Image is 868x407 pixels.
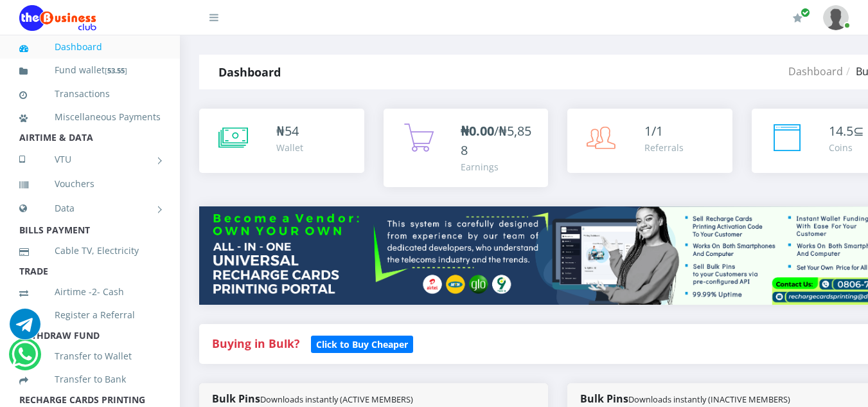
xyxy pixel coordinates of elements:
[105,66,127,75] small: [ ]
[788,64,843,78] a: Dashboard
[19,55,161,86] a: Fund wallet[53.55]
[461,122,494,140] b: ₦0.00
[19,277,161,307] a: Airtime -2- Cash
[801,8,810,17] span: Renew/Upgrade Subscription
[10,318,40,339] a: Chat for support
[260,393,413,405] small: Downloads instantly (ACTIVE MEMBERS)
[19,192,161,224] a: Data
[316,338,408,350] b: Click to Buy Cheaper
[19,365,161,394] a: Transfer to Bank
[580,392,790,406] strong: Bulk Pins
[19,79,161,109] a: Transactions
[19,143,161,176] a: VTU
[461,122,531,159] span: /₦5,858
[276,141,303,154] div: Wallet
[829,141,864,154] div: Coins
[19,169,161,199] a: Vouchers
[276,122,303,141] div: ₦
[19,5,96,31] img: Logo
[212,392,413,406] strong: Bulk Pins
[212,336,299,351] strong: Buying in Bulk?
[823,5,849,30] img: User
[107,66,125,75] b: 53.55
[567,109,732,173] a: 1/1 Referrals
[628,393,790,405] small: Downloads instantly (INACTIVE MEMBERS)
[829,122,864,141] div: ⊆
[384,109,549,187] a: ₦0.00/₦5,858 Earnings
[218,64,281,80] strong: Dashboard
[285,122,299,140] span: 54
[19,32,161,62] a: Dashboard
[199,109,364,173] a: ₦54 Wallet
[19,102,161,132] a: Miscellaneous Payments
[829,122,853,140] span: 14.5
[644,122,663,140] span: 1/1
[644,141,684,154] div: Referrals
[19,300,161,330] a: Register a Referral
[311,336,413,351] a: Click to Buy Cheaper
[19,236,161,266] a: Cable TV, Electricity
[461,160,536,174] div: Earnings
[793,13,802,23] i: Renew/Upgrade Subscription
[12,348,38,370] a: Chat for support
[19,341,161,371] a: Transfer to Wallet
